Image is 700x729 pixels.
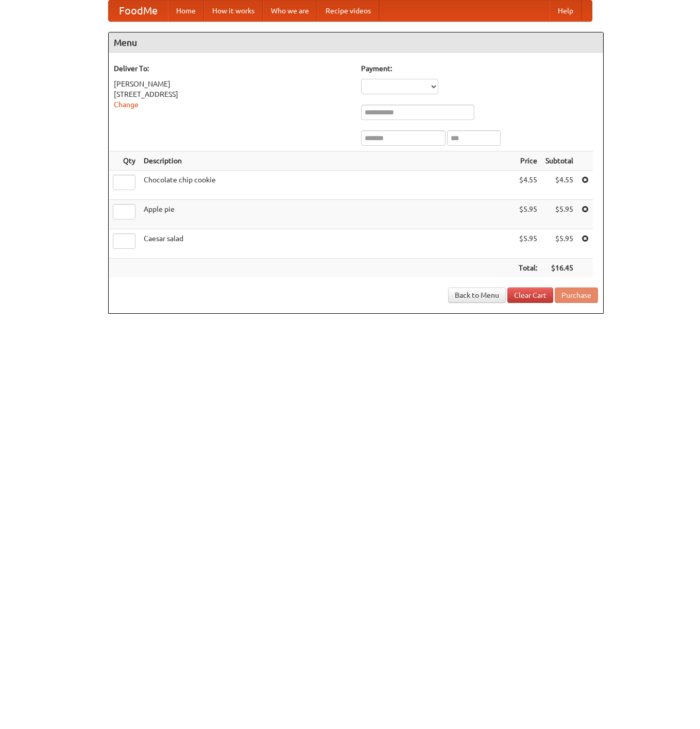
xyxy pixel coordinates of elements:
[515,259,541,278] th: Total:
[361,63,598,74] h5: Payment:
[555,287,598,303] button: Purchase
[515,171,541,200] td: $4.55
[541,229,577,259] td: $5.95
[114,100,139,109] a: Change
[114,89,351,99] div: [STREET_ADDRESS]
[515,151,541,171] th: Price
[109,151,140,171] th: Qty
[317,1,379,21] a: Recipe videos
[140,200,515,229] td: Apple pie
[114,63,351,74] h5: Deliver To:
[448,287,506,303] a: Back to Menu
[515,229,541,259] td: $5.95
[541,200,577,229] td: $5.95
[204,1,263,21] a: How it works
[168,1,204,21] a: Home
[541,259,577,278] th: $16.45
[541,171,577,200] td: $4.55
[109,1,168,21] a: FoodMe
[541,151,577,171] th: Subtotal
[263,1,317,21] a: Who we are
[550,1,582,21] a: Help
[507,287,553,303] a: Clear Cart
[515,200,541,229] td: $5.95
[140,151,515,171] th: Description
[114,79,351,89] div: [PERSON_NAME]
[109,32,603,53] h4: Menu
[140,171,515,200] td: Chocolate chip cookie
[140,229,515,259] td: Caesar salad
